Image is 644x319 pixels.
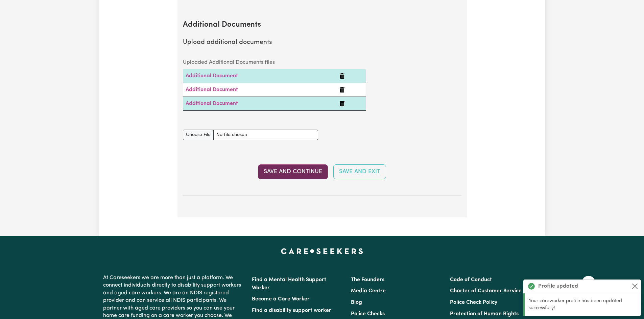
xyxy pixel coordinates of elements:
a: Police Check Policy [450,300,497,305]
a: Additional Document [186,73,238,79]
a: Blog [351,300,362,305]
a: The Founders [351,277,384,283]
a: Careseekers home page [281,248,363,254]
a: Protection of Human Rights [450,311,519,317]
button: Delete Additional Document [339,72,345,80]
a: Find a disability support worker [252,308,331,313]
strong: Profile updated [538,282,578,290]
a: Additional Document [186,101,238,106]
p: Upload additional documents [183,38,461,48]
p: Your careworker profile has been updated successfully! [529,297,637,312]
a: Become a Care Worker [252,296,310,302]
button: Delete Additional Document [339,86,345,94]
a: Code of Conduct [450,277,492,283]
h2: Additional Documents [183,21,461,30]
button: Close [631,282,639,290]
button: Delete Additional Document [339,100,345,108]
iframe: Close message [582,276,595,289]
caption: Uploaded Additional Documents files [183,56,366,69]
span: Need any help? [4,5,41,10]
a: Find a Mental Health Support Worker [252,277,326,291]
a: Media Centre [351,288,386,294]
a: Charter of Customer Service [450,288,522,294]
button: Save and Continue [258,164,328,179]
a: Additional Document [186,87,238,92]
a: Police Checks [351,311,385,317]
button: Save and Exit [333,164,386,179]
